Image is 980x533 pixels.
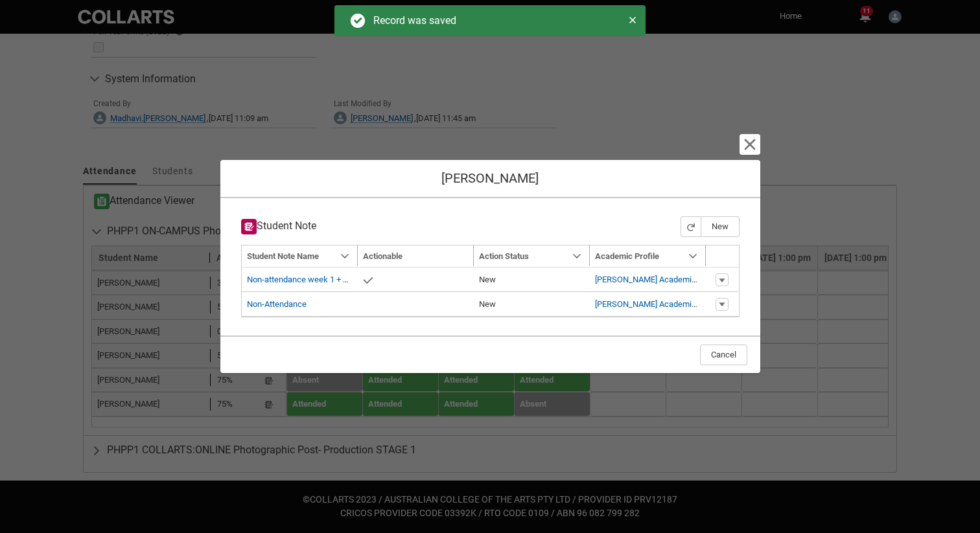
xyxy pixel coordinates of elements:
button: New [701,216,740,237]
a: Non-attendance week 1 + week 3 [247,275,369,284]
button: Refresh [681,216,701,237]
a: Non-Attendance [247,299,307,309]
a: [PERSON_NAME] Academic Profile [595,275,721,284]
lightning-base-formatted-text: New [479,275,496,284]
button: Cancel [700,345,747,365]
button: Cancel and close [741,136,758,153]
h1: [PERSON_NAME] [231,170,750,187]
h3: Student Note [241,219,316,234]
lightning-base-formatted-text: New [479,299,496,309]
a: [PERSON_NAME] Academic Profile [595,299,721,309]
span: Record was saved [373,14,456,27]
